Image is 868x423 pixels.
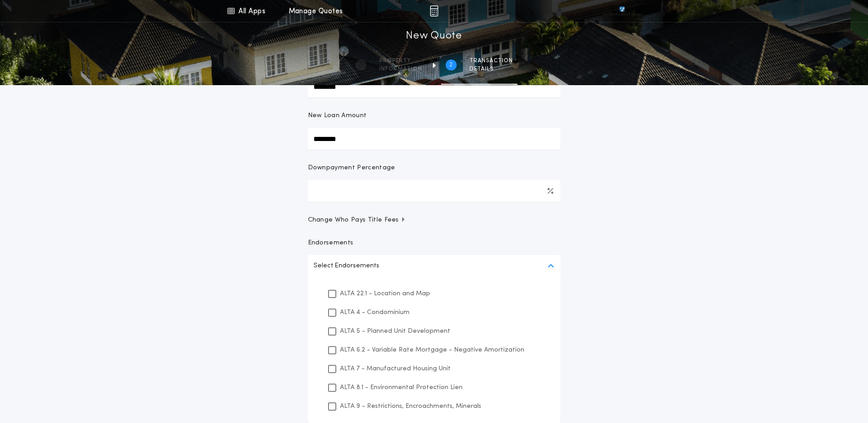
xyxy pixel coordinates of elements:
input: Sale Price [308,76,561,98]
input: Downpayment Percentage [308,180,561,202]
button: Change Who Pays Title Fees [308,216,561,225]
p: ALTA 22.1 - Location and Map [340,289,430,298]
p: Endorsements [308,239,561,248]
p: ALTA 5 - Planned Unit Development [340,326,450,336]
ul: Select Endorsements [308,277,561,423]
button: Select Endorsements [308,255,561,277]
span: Change Who Pays Title Fees [308,216,406,225]
p: New Loan Amount [308,111,367,120]
input: New Loan Amount [308,128,561,150]
img: vs-icon [603,6,641,16]
img: img [430,5,438,16]
h2: 2 [449,61,453,69]
span: information [379,65,422,73]
p: ALTA 4 - Condominium [340,308,410,317]
h1: New Quote [406,29,462,43]
p: ALTA 8.1 - Environmental Protection Lien [340,383,463,392]
p: Select Endorsements [313,260,379,271]
span: details [469,65,513,73]
p: ALTA 6.2 - Variable Rate Mortgage - Negative Amortization [340,345,524,355]
p: ALTA 9 - Restrictions, Encroachments, Minerals [340,401,481,411]
span: Transaction [469,57,513,65]
span: Property [379,57,422,65]
p: ALTA 7 - Manufactured Housing Unit [340,364,451,374]
p: Downpayment Percentage [308,163,395,173]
